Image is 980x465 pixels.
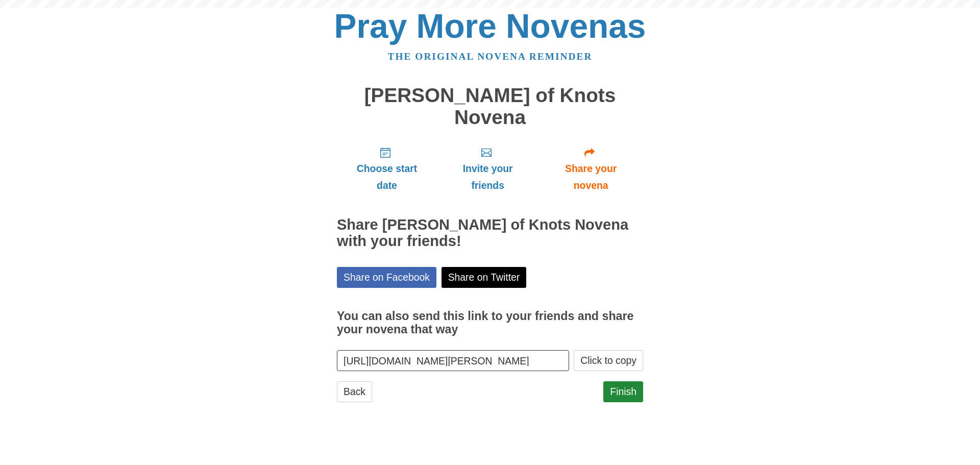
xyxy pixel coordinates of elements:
a: The original novena reminder [388,51,593,62]
a: Pray More Novenas [334,7,646,45]
span: Share your novena [549,160,633,194]
h1: [PERSON_NAME] of Knots Novena [337,85,643,128]
a: Choose start date [337,138,437,199]
a: Finish [603,381,643,402]
a: Back [337,381,372,402]
span: Invite your friends [447,160,528,194]
button: Click to copy [574,350,643,371]
a: Share on Facebook [337,267,436,288]
h3: You can also send this link to your friends and share your novena that way [337,310,643,336]
h2: Share [PERSON_NAME] of Knots Novena with your friends! [337,217,643,250]
span: Choose start date [347,160,427,194]
a: Share your novena [538,138,643,199]
a: Share on Twitter [442,267,527,288]
a: Invite your friends [437,138,538,199]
